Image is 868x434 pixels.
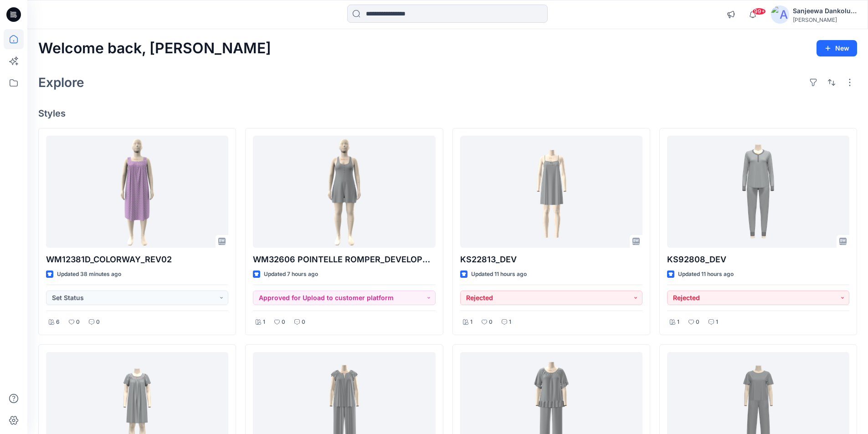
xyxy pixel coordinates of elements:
[46,253,228,266] p: WM12381D_COLORWAY_REV02
[752,8,766,15] span: 99+
[460,253,642,266] p: KS22813_DEV
[46,136,228,248] a: WM12381D_COLORWAY_REV02
[57,270,121,279] p: Updated 38 minutes ago
[282,317,285,327] p: 0
[302,317,305,327] p: 0
[793,5,857,16] div: Sanjeewa Dankoluwage
[76,317,80,327] p: 0
[677,317,679,327] p: 1
[38,75,84,90] h2: Explore
[667,253,849,266] p: KS92808_DEV
[489,317,493,327] p: 0
[96,317,100,327] p: 0
[263,317,265,327] p: 1
[38,40,271,57] h2: Welcome back, [PERSON_NAME]
[471,270,527,279] p: Updated 11 hours ago
[793,16,857,23] div: [PERSON_NAME]
[716,317,718,327] p: 1
[667,136,849,248] a: KS92808_DEV
[678,270,734,279] p: Updated 11 hours ago
[470,317,473,327] p: 1
[253,136,435,248] a: WM32606 POINTELLE ROMPER_DEVELOPMENT
[817,40,857,56] button: New
[56,317,60,327] p: 6
[253,253,435,266] p: WM32606 POINTELLE ROMPER_DEVELOPMENT
[509,317,511,327] p: 1
[264,270,318,279] p: Updated 7 hours ago
[771,5,789,24] img: avatar
[460,136,642,248] a: KS22813_DEV
[696,317,699,327] p: 0
[38,108,857,119] h4: Styles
